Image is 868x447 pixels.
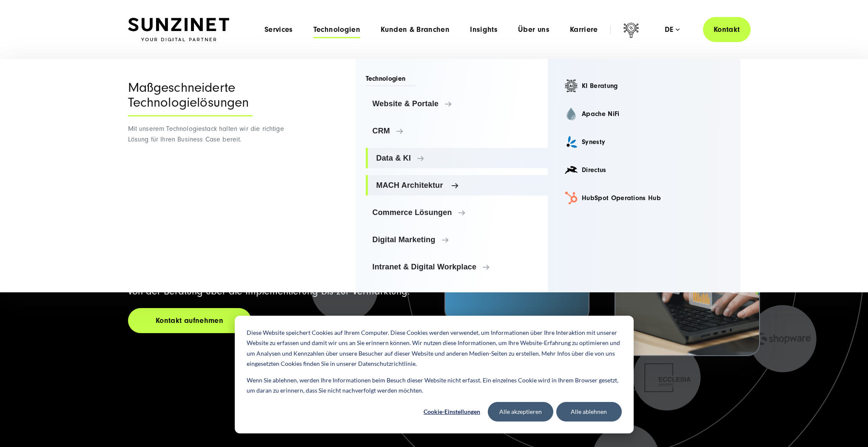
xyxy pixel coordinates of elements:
span: Digital Marketing [373,235,541,244]
a: Website & Portale [366,93,548,114]
span: Commerce Lösungen [373,208,541,217]
a: HubSpot Operations Hub [558,186,730,210]
button: Alle akzeptieren [488,402,553,422]
a: Über uns [518,25,549,34]
a: Kontakt aufnehmen [128,308,251,333]
a: Intranet & Digital Workplace [366,257,548,277]
span: MACH Architektur [376,181,541,190]
a: Data & KI [366,148,548,168]
a: CRM [366,121,548,141]
a: Commerce Lösungen [366,202,548,223]
a: Karriere [570,25,598,34]
a: Digital Marketing [366,229,548,250]
p: Diese Website speichert Cookies auf Ihrem Computer. Diese Cookies werden verwendet, um Informatio... [247,328,622,369]
a: Apache NiFi [558,102,730,126]
a: Insights [470,25,498,34]
span: Intranet & Digital Workplace [373,263,541,271]
a: Kontakt [703,17,751,42]
span: Technologien [366,74,416,86]
button: Cookie-Einstellungen [419,402,485,422]
div: Maßgeschneiderte Technologielösungen [128,80,253,116]
button: Alle ablehnen [556,402,622,422]
a: KI Beratung [558,74,730,98]
div: de [665,25,680,34]
img: SUNZINET Full Service Digital Agentur [128,18,229,42]
a: Services [265,25,293,34]
a: Directus [558,158,730,182]
a: Synesty [558,130,730,154]
p: Wenn Sie ablehnen, werden Ihre Informationen beim Besuch dieser Website nicht erfasst. Ein einzel... [247,375,622,396]
a: MACH Architektur [366,175,548,195]
span: Data & KI [376,154,541,162]
p: Mit unserem Technologiestack halten wir die richtige Lösung für Ihren Business Case bereit. [128,124,287,145]
span: Website & Portale [373,99,541,108]
a: Technologien [313,25,360,34]
div: Cookie banner [235,316,634,433]
a: Kunden & Branchen [381,25,450,34]
span: CRM [373,127,541,135]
